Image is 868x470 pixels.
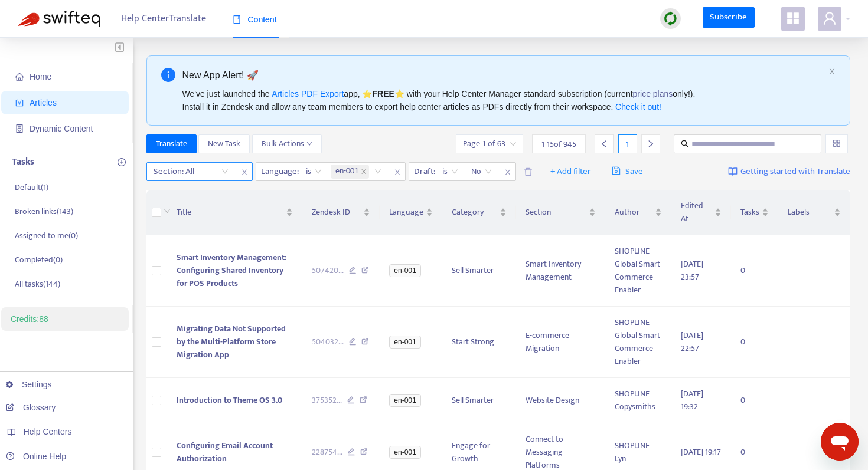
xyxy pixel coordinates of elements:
[409,163,437,180] span: Draft :
[237,165,252,179] span: close
[633,89,673,98] a: price plans
[15,205,73,218] p: Broken links ( 143 )
[731,307,778,378] td: 0
[312,206,361,219] span: Zendesk ID
[15,98,24,107] span: account-book
[516,378,605,423] td: Website Design
[703,7,755,28] a: Subscribe
[821,423,859,461] iframe: メッセージングウィンドウの起動ボタン、進行中の会話
[30,124,93,133] span: Dynamic Content
[15,181,48,193] p: Default ( 1 )
[15,278,60,290] p: All tasks ( 144 )
[372,89,394,98] b: FREE
[681,328,703,355] span: [DATE] 22:57
[389,446,420,459] span: en-001
[177,251,286,290] span: Smart Inventory Management: Configuring Shared Inventory for POS Products
[11,314,48,324] a: Credits:88
[390,165,405,179] span: close
[389,264,420,277] span: en-001
[164,208,171,215] span: down
[15,124,24,133] span: container
[681,140,689,148] span: search
[262,137,312,150] span: Bulk Actions
[731,190,778,235] th: Tasks
[681,199,712,225] span: Edited At
[442,235,515,307] td: Sell Smarter
[541,162,600,181] button: + Add filter
[306,163,322,180] span: is
[550,165,591,179] span: + Add filter
[605,235,671,307] td: SHOPLINE Global Smart Commerce Enabler
[146,134,197,153] button: Translate
[272,89,344,98] a: Articles PDF Export
[828,68,836,75] span: close
[177,206,283,219] span: Title
[828,68,836,75] button: close
[731,235,778,307] td: 0
[252,134,322,153] button: Bulk Actionsdown
[681,445,721,459] span: [DATE] 19:17
[233,15,277,24] span: Content
[442,163,458,180] span: is
[12,155,34,169] p: Tasks
[361,169,367,175] span: close
[256,163,301,180] span: Language :
[15,229,78,242] p: Assigned to me ( 0 )
[452,206,497,219] span: Category
[681,387,703,413] span: [DATE] 19:32
[389,206,423,219] span: Language
[156,137,187,150] span: Translate
[612,165,643,179] span: Save
[788,206,832,219] span: Labels
[312,336,344,349] span: 504032 ...
[778,190,851,235] th: Labels
[526,206,586,219] span: Section
[605,307,671,378] td: SHOPLINE Global Smart Commerce Enabler
[541,138,576,150] span: 1 - 15 of 945
[786,11,800,25] span: appstore
[389,394,420,407] span: en-001
[516,307,605,378] td: E-commerce Migration
[30,98,57,107] span: Articles
[15,254,63,266] p: Completed ( 0 )
[306,141,312,147] span: down
[335,165,358,179] span: en-001
[442,190,515,235] th: Category
[380,190,442,235] th: Language
[161,68,175,82] span: info-circle
[524,167,533,176] span: delete
[198,134,250,153] button: New Task
[118,158,126,166] span: plus-circle
[6,380,52,389] a: Settings
[177,439,273,465] span: Configuring Email Account Authorization
[603,162,652,181] button: saveSave
[618,134,637,153] div: 1
[389,336,420,349] span: en-001
[442,378,515,423] td: Sell Smarter
[312,446,342,459] span: 228754 ...
[167,190,302,235] th: Title
[177,322,286,361] span: Migrating Data Not Supported by the Multi-Platform Store Migration App
[18,11,100,27] img: Swifteq
[516,190,605,235] th: Section
[15,73,24,81] span: home
[516,235,605,307] td: Smart Inventory Management
[647,140,655,148] span: right
[471,163,492,180] span: No
[442,307,515,378] td: Start Strong
[615,102,661,111] a: Check it out!
[208,137,240,150] span: New Task
[312,264,344,277] span: 507420 ...
[600,140,608,148] span: left
[823,11,837,25] span: user
[728,167,738,176] img: image-link
[233,15,241,24] span: book
[605,190,671,235] th: Author
[121,8,206,30] span: Help Center Translate
[24,427,72,436] span: Help Centers
[663,11,678,26] img: sync.dc5367851b00ba804db3.png
[500,165,515,179] span: close
[605,378,671,423] td: SHOPLINE Copysmiths
[728,162,850,181] a: Getting started with Translate
[182,87,824,113] div: We've just launched the app, ⭐ ⭐️ with your Help Center Manager standard subscription (current on...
